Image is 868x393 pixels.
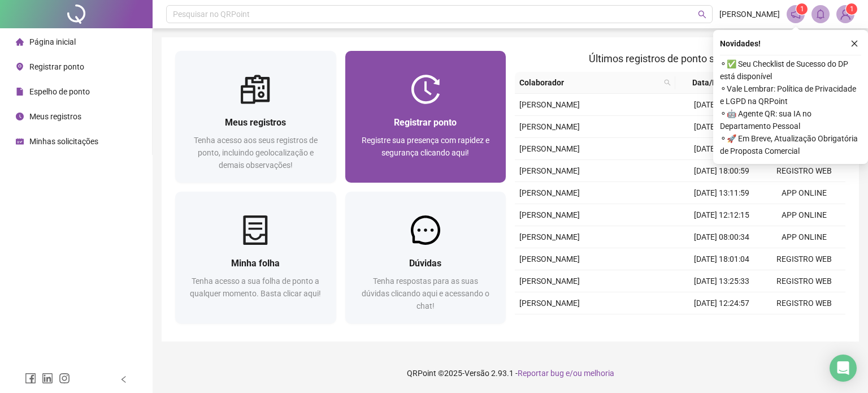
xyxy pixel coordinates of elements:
td: [DATE] 18:01:04 [680,248,763,270]
span: [PERSON_NAME] [519,299,580,308]
span: Meus registros [29,112,81,121]
span: Novidades ! [720,37,761,50]
span: Minha folha [231,258,280,269]
th: Data/Hora [675,72,756,94]
td: [DATE] 12:24:57 [680,292,763,314]
span: instagram [59,373,70,384]
td: [DATE] 13:16:20 [680,94,763,116]
span: Colaborador [519,76,659,89]
td: APP ONLINE [763,314,845,336]
span: [PERSON_NAME] [519,210,580,219]
td: [DATE] 12:16:29 [680,116,763,138]
span: 1 [800,5,804,13]
td: REGISTRO WEB [763,248,845,270]
a: Registrar pontoRegistre sua presença com rapidez e segurança clicando aqui! [345,51,506,183]
span: [PERSON_NAME] [519,188,580,197]
td: APP ONLINE [763,226,845,248]
span: ⚬ 🚀 Em Breve, Atualização Obrigatória de Proposta Comercial [720,132,861,157]
span: Tenha acesso aos seus registros de ponto, incluindo geolocalização e demais observações! [194,136,318,170]
td: [DATE] 08:00:16 [680,314,763,336]
span: file [16,88,24,96]
span: Versão [465,369,489,378]
span: 1 [850,5,854,13]
span: Espelho de ponto [29,87,90,96]
span: search [664,79,671,86]
sup: 1 [796,3,808,15]
span: linkedin [42,373,53,384]
span: Dúvidas [409,258,441,269]
span: Meus registros [225,117,286,128]
a: Minha folhaTenha acesso a sua folha de ponto a qualquer momento. Basta clicar aqui! [175,192,336,323]
td: [DATE] 12:12:15 [680,204,763,226]
span: Registrar ponto [394,117,457,128]
span: close [850,40,858,47]
span: Minhas solicitações [29,137,98,146]
span: environment [16,63,24,71]
span: [PERSON_NAME] [519,254,580,264]
td: APP ONLINE [763,204,845,226]
span: [PERSON_NAME] [519,144,580,153]
span: [PERSON_NAME] [519,277,580,286]
td: REGISTRO WEB [763,270,845,292]
td: [DATE] 08:00:34 [680,226,763,248]
span: facebook [25,373,36,384]
span: [PERSON_NAME] [519,122,580,131]
sup: Atualize o seu contato no menu Meus Dados [846,3,857,15]
span: Tenha acesso a sua folha de ponto a qualquer momento. Basta clicar aqui! [190,277,321,298]
span: clock-circle [16,113,24,120]
span: search [698,10,706,19]
span: ⚬ 🤖 Agente QR: sua IA no Departamento Pessoal [720,107,861,132]
span: Últimos registros de ponto sincronizados [589,53,771,64]
footer: QRPoint © 2025 - 2.93.1 - [153,353,868,393]
img: 94622 [837,6,854,23]
td: [DATE] 13:11:59 [680,182,763,204]
span: [PERSON_NAME] [519,232,580,241]
span: bell [815,9,826,19]
span: Registre sua presença com rapidez e segurança clicando aqui! [362,136,489,157]
td: REGISTRO WEB [763,160,845,182]
span: Página inicial [29,37,76,46]
span: [PERSON_NAME] [519,100,580,109]
span: left [120,375,128,383]
span: [PERSON_NAME] [519,166,580,175]
td: [DATE] 18:00:59 [680,160,763,182]
span: search [662,74,673,91]
a: Meus registrosTenha acesso aos seus registros de ponto, incluindo geolocalização e demais observa... [175,51,336,183]
td: REGISTRO WEB [763,292,845,314]
a: DúvidasTenha respostas para as suas dúvidas clicando aqui e acessando o chat! [345,192,506,323]
span: Registrar ponto [29,62,84,71]
span: ⚬ Vale Lembrar: Política de Privacidade e LGPD na QRPoint [720,83,861,107]
td: [DATE] 08:00:24 [680,138,763,160]
div: Open Intercom Messenger [830,355,857,382]
span: ⚬ ✅ Seu Checklist de Sucesso do DP está disponível [720,58,861,83]
span: schedule [16,137,24,145]
span: [PERSON_NAME] [719,8,780,20]
span: notification [791,9,801,19]
td: APP ONLINE [763,182,845,204]
span: home [16,38,24,46]
span: Data/Hora [680,76,742,89]
span: Reportar bug e/ou melhoria [518,369,614,378]
td: [DATE] 13:25:33 [680,270,763,292]
span: Tenha respostas para as suas dúvidas clicando aqui e acessando o chat! [362,277,489,310]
